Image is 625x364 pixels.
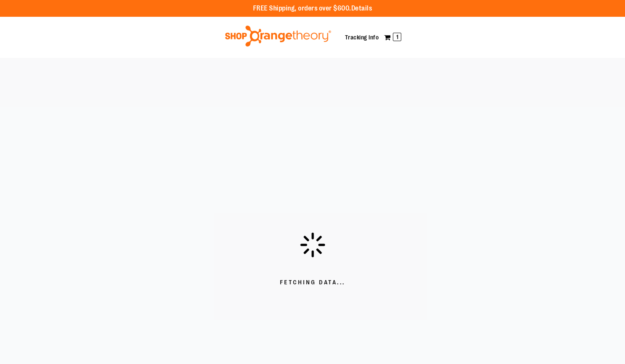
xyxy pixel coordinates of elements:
[253,4,372,13] p: FREE Shipping, orders over $600.
[280,278,345,287] span: Fetching Data...
[351,5,372,12] a: Details
[224,26,332,47] img: Shop Orangetheory
[393,33,401,41] span: 1
[345,34,379,41] a: Tracking Info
